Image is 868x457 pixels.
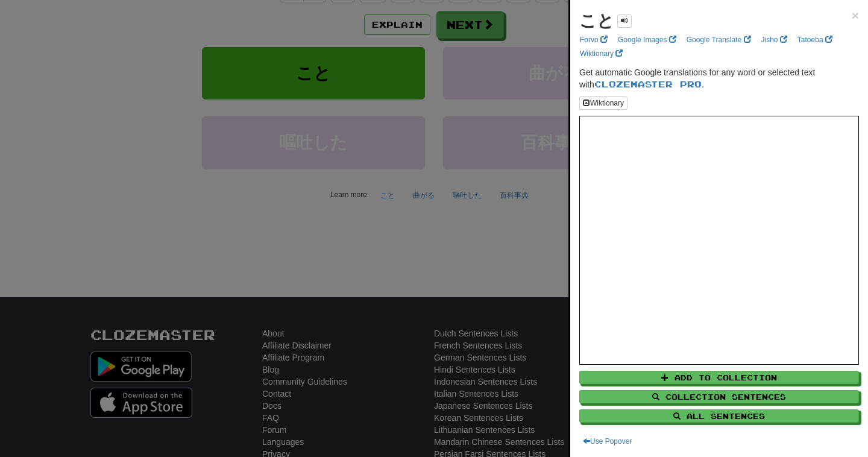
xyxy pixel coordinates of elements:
a: Forvo [576,33,611,46]
button: Add to Collection [579,371,859,384]
button: Wiktionary [579,96,627,110]
a: Wiktionary [576,47,626,60]
a: Clozemaster Pro [594,79,702,89]
span: × [852,8,859,22]
p: Get automatic Google translations for any word or selected text with . [579,66,859,90]
button: Collection Sentences [579,390,859,403]
a: Jisho [758,33,791,46]
button: Close [852,9,859,22]
button: All Sentences [579,409,859,423]
strong: こと [579,11,614,30]
a: Google Translate [683,33,755,46]
a: Google Images [614,33,680,46]
button: Use Popover [579,435,635,448]
a: Tatoeba [794,33,836,46]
